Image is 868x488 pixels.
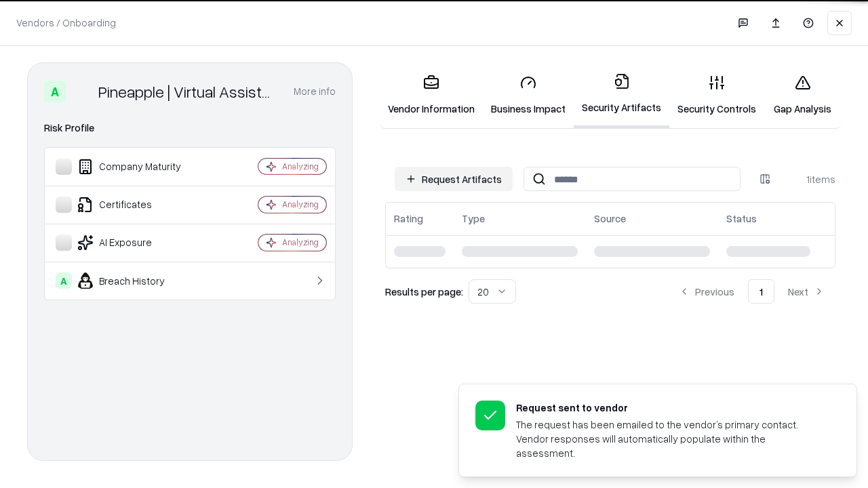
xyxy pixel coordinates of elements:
div: Source [594,211,626,226]
div: Analyzing [282,161,319,172]
div: Analyzing [282,237,319,248]
p: Results per page: [385,285,463,299]
button: More info [294,79,336,104]
img: Pineapple | Virtual Assistant Agency [71,81,93,102]
div: A [56,272,72,289]
nav: pagination [668,279,835,304]
div: 1 items [781,172,835,186]
a: Gap Analysis [764,64,841,127]
div: Pineapple | Virtual Assistant Agency [98,81,277,102]
div: A [44,81,66,102]
div: AI Exposure [56,235,218,251]
div: Rating [394,211,423,226]
div: Type [462,211,485,226]
div: Company Maturity [56,159,218,175]
button: Request Artifacts [395,167,513,191]
a: Vendor Information [380,64,483,127]
div: Breach History [56,272,218,289]
p: Vendors / Onboarding [16,16,116,30]
div: Request sent to vendor [516,401,824,415]
div: Status [726,211,757,226]
div: Analyzing [282,199,319,210]
div: Risk Profile [44,120,336,136]
a: Business Impact [483,64,574,127]
div: The request has been emailed to the vendor’s primary contact. Vendor responses will automatically... [516,418,824,460]
a: Security Artifacts [574,62,669,128]
div: Certificates [56,197,218,213]
a: Security Controls [669,64,764,127]
button: 1 [748,279,774,304]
